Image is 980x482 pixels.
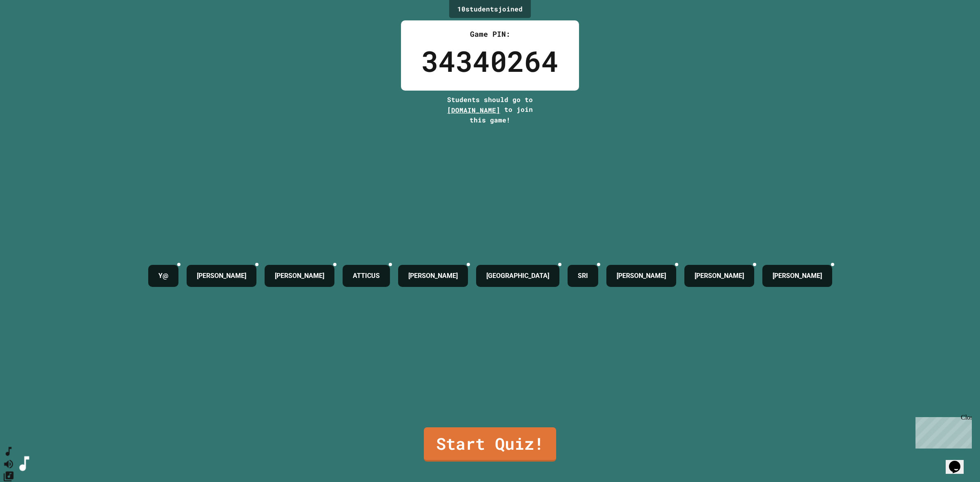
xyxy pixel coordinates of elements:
[3,458,15,470] button: Mute music
[408,271,458,281] h4: [PERSON_NAME]
[275,271,324,281] h4: [PERSON_NAME]
[617,271,666,281] h4: [PERSON_NAME]
[421,29,559,40] div: Game PIN:
[773,271,822,281] h4: [PERSON_NAME]
[158,271,168,281] h4: Y@
[946,449,972,474] iframe: chat widget
[486,271,549,281] h4: [GEOGRAPHIC_DATA]
[353,271,380,281] h4: ATTICUS
[695,271,744,281] h4: [PERSON_NAME]
[447,106,500,114] span: [DOMAIN_NAME]
[912,414,972,449] iframe: chat widget
[424,427,556,462] a: Start Quiz!
[3,445,15,458] button: SpeedDial basic example
[421,40,559,82] div: 34340264
[197,271,246,281] h4: [PERSON_NAME]
[578,271,588,281] h4: SRI
[3,3,56,52] div: Chat with us now!Close
[439,95,541,125] div: Students should go to to join this game!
